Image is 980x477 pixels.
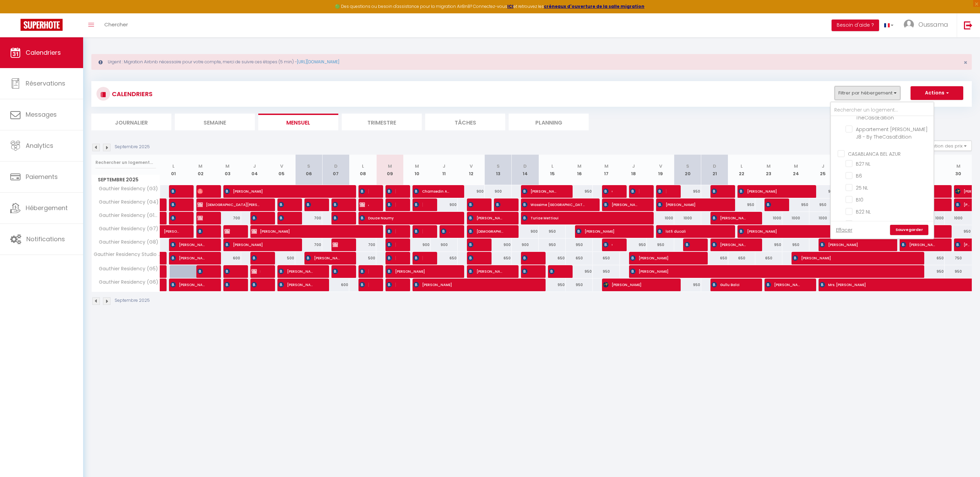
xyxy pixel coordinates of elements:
a: Effacer [836,226,852,234]
span: [PERSON_NAME] Delogement G10 [197,211,206,224]
span: Chamsedin Aouam [414,185,449,198]
span: [PERSON_NAME] [164,221,179,234]
span: Gauthier Residency (G4) [93,198,160,206]
span: [PERSON_NAME] [468,198,477,211]
abbr: M [388,163,392,169]
th: 02 [187,155,214,185]
div: 1000 [782,212,809,224]
div: 950 [782,238,809,251]
span: Chercher [104,21,128,28]
span: [PERSON_NAME] [332,198,341,211]
img: Super Booking [21,19,63,31]
th: 17 [593,155,620,185]
div: 650 [593,252,620,265]
div: 950 [728,198,755,211]
div: 1000 [755,212,782,224]
abbr: S [686,163,689,169]
div: 650 [566,252,593,265]
span: [PERSON_NAME] [360,185,368,198]
span: Réservations [26,79,65,88]
span: Gauthier Residency (G3) [93,185,160,193]
abbr: D [713,163,716,169]
div: 1000 [945,212,972,224]
th: 04 [241,155,268,185]
li: Trimestre [342,114,422,130]
th: 07 [322,155,349,185]
button: Gestion des prix [921,141,972,151]
span: [PERSON_NAME] [522,265,531,278]
a: Sauvegarder [890,225,928,235]
span: [PERSON_NAME] [576,225,639,238]
span: [PERSON_NAME] [468,238,477,251]
span: [PERSON_NAME] [468,265,504,278]
span: [PERSON_NAME] [170,278,206,291]
span: [PERSON_NAME] [955,238,971,251]
div: 1000 [647,212,674,224]
abbr: M [577,163,582,169]
span: [PERSON_NAME] [739,185,801,198]
span: Messages [26,110,57,119]
span: Gauthier Residency (G8) [93,238,160,246]
div: Filtrer par hébergement [830,102,934,239]
th: 23 [755,155,782,185]
span: B6 [856,172,862,179]
th: 12 [458,155,485,185]
div: 950 [674,279,701,291]
span: lotfi ducali [657,225,720,238]
a: ICI [507,3,513,9]
div: 1000 [809,212,836,224]
div: 950 [809,198,836,211]
span: [PERSON_NAME] [630,265,909,278]
span: [PERSON_NAME] [711,185,720,198]
span: [PERSON_NAME] Aime [603,198,639,211]
a: ... Oussama [899,13,957,37]
span: [PERSON_NAME] [251,225,368,238]
div: 900 [431,198,458,211]
span: [PERSON_NAME] [305,198,314,211]
span: Copariu Victor [603,185,612,198]
button: Close [964,60,967,66]
a: créneaux d'ouverture de la salle migration [544,3,644,9]
div: 500 [268,252,295,265]
a: [URL][DOMAIN_NAME] [297,59,339,65]
span: [PERSON_NAME] [224,238,287,251]
li: Tâches [425,114,505,130]
button: Ouvrir le widget de chat LiveChat [5,3,26,23]
th: 15 [539,155,566,185]
div: 950 [566,238,593,251]
span: [PERSON_NAME] [766,278,801,291]
div: 650 [701,252,728,265]
span: [PERSON_NAME] [305,252,341,265]
span: [PERSON_NAME] [414,225,422,238]
span: [PERSON_NAME] [387,265,449,278]
span: Gauthier Residency Studio (G1) [93,252,161,257]
a: [PERSON_NAME] [160,198,164,211]
th: 24 [782,155,809,185]
button: Filtrer par hébergement [835,86,900,100]
span: Copariu Victor [603,238,612,251]
span: [PERSON_NAME] [522,185,558,198]
span: [PERSON_NAME] [711,211,747,224]
span: [PERSON_NAME] [224,185,341,198]
div: 900 [403,238,430,251]
a: [PERSON_NAME] [160,225,187,238]
div: 900 [512,238,539,251]
span: [DEMOGRAPHIC_DATA][PERSON_NAME] [468,225,504,238]
span: [PERSON_NAME] [251,278,260,291]
li: Semaine [175,114,255,130]
th: 09 [376,155,403,185]
abbr: D [523,163,527,169]
span: Analytics [26,141,53,150]
div: 700 [295,212,322,224]
span: Gauthier Residency (G5) [93,265,160,273]
span: [PERSON_NAME] [251,252,260,265]
abbr: V [659,163,662,169]
span: [PERSON_NAME] [387,185,395,198]
div: 700 [295,238,322,251]
span: [PERSON_NAME] [278,278,314,291]
span: [PERSON_NAME] [495,198,504,211]
div: 900 [512,225,539,238]
th: 22 [728,155,755,185]
div: 650 [755,252,782,265]
span: [PERSON_NAME] [278,198,287,211]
